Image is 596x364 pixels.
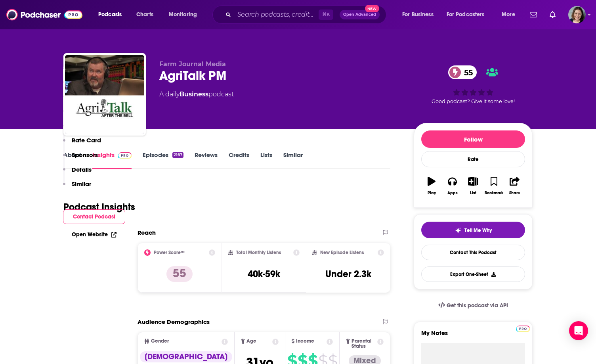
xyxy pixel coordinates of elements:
a: Get this podcast via API [432,296,514,315]
button: Share [504,172,525,200]
span: For Business [402,9,434,20]
p: Sponsors [72,151,98,159]
a: Contact This Podcast [421,245,525,260]
h3: Under 2.3k [325,268,371,280]
button: Sponsors [63,151,98,166]
span: Age [246,339,256,344]
span: Good podcast? Give it some love! [432,98,515,104]
div: Share [509,191,520,195]
div: Rate [421,151,525,167]
button: open menu [496,8,525,21]
a: Charts [131,8,158,21]
h3: 40k-59k [248,268,280,280]
div: Play [428,191,436,195]
a: Business [180,90,208,98]
img: Podchaser Pro [516,326,530,332]
span: For Podcasters [447,9,485,20]
div: A daily podcast [159,90,234,99]
button: tell me why sparkleTell Me Why [421,222,525,238]
label: My Notes [421,329,525,343]
span: Gender [151,339,169,344]
a: Credits [229,151,249,169]
img: User Profile [568,6,586,23]
span: ⌘ K [319,10,333,20]
a: Show notifications dropdown [527,8,540,21]
span: Charts [136,9,153,20]
button: Follow [421,130,525,148]
button: Details [63,166,92,180]
a: Show notifications dropdown [546,8,559,21]
div: 2167 [172,152,183,158]
span: 55 [456,65,477,79]
h2: Audience Demographics [138,318,210,326]
span: Income [296,339,314,344]
img: tell me why sparkle [455,227,461,234]
span: Logged in as micglogovac [568,6,586,23]
a: Lists [260,151,272,169]
button: open menu [397,8,443,21]
button: Bookmark [483,172,504,200]
img: Podchaser - Follow, Share and Rate Podcasts [6,7,82,22]
a: Open Website [72,231,117,238]
span: Podcasts [98,9,122,20]
button: Export One-Sheet [421,266,525,282]
button: open menu [163,8,207,21]
span: Open Advanced [343,13,376,17]
button: Show profile menu [568,6,586,23]
span: Get this podcast via API [447,302,508,309]
button: Apps [442,172,462,200]
p: Details [72,166,92,173]
h2: Power Score™ [154,250,185,255]
span: Monitoring [169,9,197,20]
p: Similar [72,180,91,188]
a: Reviews [195,151,218,169]
div: 55Good podcast? Give it some love! [414,60,533,109]
h2: Reach [138,229,156,236]
button: Similar [63,180,91,195]
input: Search podcasts, credits, & more... [234,8,319,21]
a: Similar [283,151,303,169]
div: List [470,191,476,195]
div: [DEMOGRAPHIC_DATA] [140,351,232,362]
button: List [463,172,483,200]
a: Pro website [516,324,530,332]
a: 55 [448,65,477,79]
div: Search podcasts, credits, & more... [220,6,394,24]
img: AgriTalk PM [65,55,144,134]
span: Parental Status [351,339,376,349]
div: Bookmark [485,191,503,195]
h2: Total Monthly Listens [236,250,281,255]
h2: New Episode Listens [320,250,364,255]
span: Farm Journal Media [159,60,226,68]
span: New [365,5,379,12]
div: Open Intercom Messenger [569,321,588,340]
span: More [502,9,515,20]
button: Play [421,172,442,200]
button: Open AdvancedNew [340,10,380,19]
button: Contact Podcast [63,209,125,224]
a: Episodes2167 [143,151,183,169]
div: Apps [447,191,458,195]
span: Tell Me Why [464,227,492,234]
button: open menu [441,8,496,21]
button: open menu [93,8,132,21]
p: 55 [166,266,193,282]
